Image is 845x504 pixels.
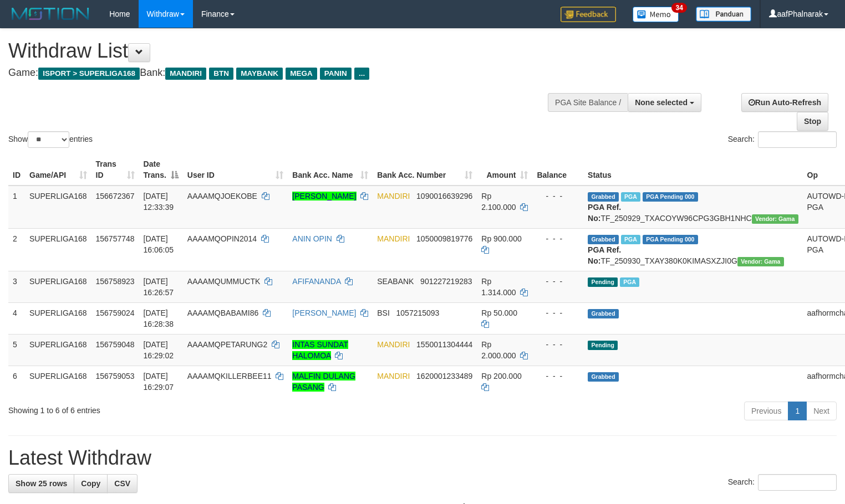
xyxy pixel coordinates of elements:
[96,234,135,243] span: 156757748
[737,257,784,266] span: Vendor URL: https://trx31.1velocity.biz
[806,402,837,420] a: Next
[373,154,477,186] th: Bank Acc. Number: activate to sort column ascending
[28,131,69,148] select: Showentries
[588,203,621,223] b: PGA Ref. No:
[416,340,472,349] span: Copy 1550011304444 to clipboard
[8,366,25,397] td: 6
[532,154,583,186] th: Balance
[537,233,579,244] div: - - -
[8,6,93,22] img: MOTION_logo.png
[187,340,267,349] span: AAAAMQPETARUNG2
[320,68,352,80] span: PANIN
[671,3,686,13] span: 34
[25,186,91,229] td: SUPERLIGA168
[481,277,516,297] span: Rp 1.314.000
[696,7,751,22] img: panduan.png
[633,7,679,22] img: Button%20Memo.svg
[481,192,516,212] span: Rp 2.100.000
[25,228,91,271] td: SUPERLIGA168
[583,186,802,229] td: TF_250929_TXACOYW96CPG3GBH1NHC
[96,340,135,349] span: 156759048
[481,308,517,317] span: Rp 50.000
[8,131,93,148] label: Show entries
[96,308,135,317] span: 156759024
[583,228,802,271] td: TF_250930_TXAY380K0KIMASXZJI0G
[354,68,369,80] span: ...
[588,341,618,350] span: Pending
[588,192,619,202] span: Grabbed
[292,308,356,317] a: [PERSON_NAME]
[144,234,174,254] span: [DATE] 16:06:05
[621,192,640,202] span: Marked by aafsengchandara
[537,339,579,350] div: - - -
[236,68,283,80] span: MAYBANK
[741,93,828,112] a: Run Auto-Refresh
[144,372,174,392] span: [DATE] 16:29:07
[288,154,373,186] th: Bank Acc. Name: activate to sort column ascending
[144,308,174,328] span: [DATE] 16:28:38
[107,474,138,493] a: CSV
[25,271,91,302] td: SUPERLIGA168
[758,131,837,148] input: Search:
[8,40,552,62] h1: Withdraw List
[25,154,91,186] th: Game/API: activate to sort column ascending
[8,154,25,186] th: ID
[139,154,183,186] th: Date Trans.: activate to sort column descending
[537,276,579,287] div: - - -
[8,186,25,229] td: 1
[209,68,233,80] span: BTN
[8,400,344,416] div: Showing 1 to 6 of 6 entries
[537,371,579,382] div: - - -
[8,474,74,493] a: Show 25 rows
[144,340,174,360] span: [DATE] 16:29:02
[628,93,701,112] button: None selected
[187,234,257,243] span: AAAAMQOPIN2014
[744,402,788,420] a: Previous
[548,93,628,112] div: PGA Site Balance /
[416,372,472,380] span: Copy 1620001233489 to clipboard
[588,245,621,265] b: PGA Ref. No:
[8,228,25,271] td: 2
[8,447,837,469] h1: Latest Withdraw
[788,402,807,420] a: 1
[377,234,410,243] span: MANDIRI
[481,234,521,243] span: Rp 900.000
[25,302,91,334] td: SUPERLIGA168
[588,277,618,287] span: Pending
[8,271,25,302] td: 3
[588,372,619,382] span: Grabbed
[752,214,798,224] span: Vendor URL: https://trx31.1velocity.biz
[758,474,837,491] input: Search:
[588,235,619,244] span: Grabbed
[377,277,414,286] span: SEABANK
[420,277,472,286] span: Copy 901227219283 to clipboard
[292,372,355,392] a: MALFIN DULANG PASANG
[96,372,135,380] span: 156759053
[377,308,390,317] span: BSI
[292,340,348,360] a: INTAS SUNDAT HALOMOA
[537,307,579,318] div: - - -
[377,340,410,349] span: MANDIRI
[144,192,174,212] span: [DATE] 12:33:39
[292,234,332,243] a: ANIN OPIN
[561,7,616,22] img: Feedback.jpg
[643,192,698,202] span: PGA Pending
[96,192,135,200] span: 156672367
[187,372,272,380] span: AAAAMQKILLERBEE11
[583,154,802,186] th: Status
[292,277,340,286] a: AFIFANANDA
[416,234,472,243] span: Copy 1050009819776 to clipboard
[74,474,108,493] a: Copy
[187,192,257,200] span: AAAAMQJOEKOBE
[91,154,139,186] th: Trans ID: activate to sort column ascending
[165,68,206,80] span: MANDIRI
[187,277,260,286] span: AAAAMQUMMUCTK
[481,372,521,380] span: Rp 200.000
[81,479,100,488] span: Copy
[183,154,288,186] th: User ID: activate to sort column ascending
[16,479,67,488] span: Show 25 rows
[187,308,258,317] span: AAAAMQBABAMI86
[377,372,410,380] span: MANDIRI
[416,192,472,200] span: Copy 1090016639296 to clipboard
[620,277,639,287] span: Marked by aafheankoy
